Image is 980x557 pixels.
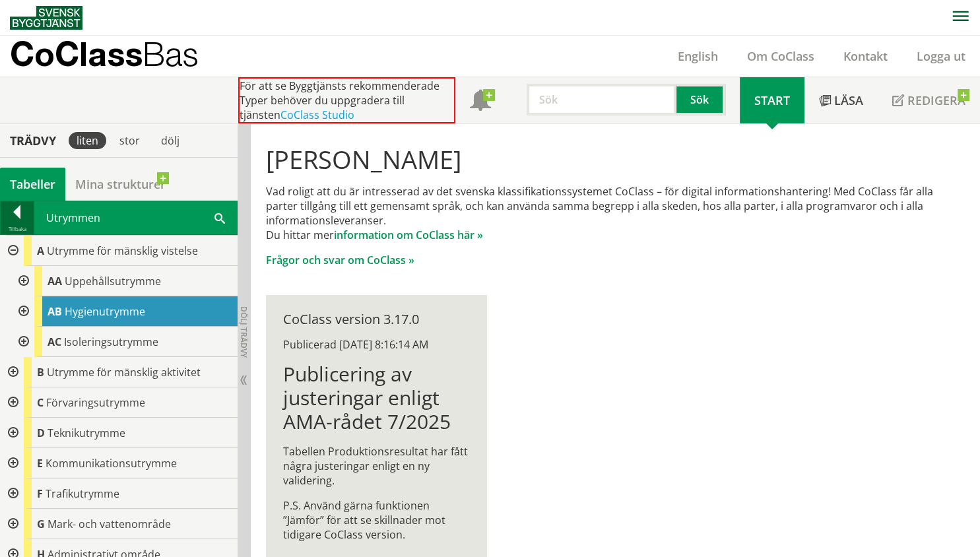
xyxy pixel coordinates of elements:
[1,224,34,234] div: Tillbaka
[527,84,676,115] input: Sök
[280,108,354,122] a: CoClass Studio
[37,426,45,440] span: D
[334,228,483,242] a: information om CoClass här »
[34,201,237,234] div: Utrymmen
[153,132,187,149] div: dölj
[907,92,965,108] span: Redigera
[676,84,725,115] button: Sök
[11,296,238,327] div: Gå till informationssidan för CoClass Studio
[37,395,44,410] span: C
[48,335,61,349] span: AC
[214,211,225,224] span: Sök i tabellen
[37,456,43,471] span: E
[37,486,43,501] span: F
[283,444,470,488] p: Tabellen Produktionsresultat har fått några justeringar enligt en ny validering.
[878,77,980,123] a: Redigera
[470,91,491,112] span: Notifikationer
[65,168,176,201] a: Mina strukturer
[238,77,455,123] div: För att se Byggtjänsts rekommenderade Typer behöver du uppgradera till tjänsten
[37,365,44,379] span: B
[48,304,62,319] span: AB
[69,132,106,149] div: liten
[37,517,45,531] span: G
[64,335,158,349] span: Isoleringsutrymme
[902,48,980,64] a: Logga ut
[238,306,249,358] span: Dölj trädvy
[47,244,198,258] span: Utrymme för mänsklig vistelse
[46,486,119,501] span: Trafikutrymme
[266,184,965,242] p: Vad roligt att du är intresserad av det svenska klassifikationssystemet CoClass – för digital inf...
[740,77,804,123] a: Start
[733,48,829,64] a: Om CoClass
[65,304,145,319] span: Hygienutrymme
[47,365,201,379] span: Utrymme för mänsklig aktivitet
[37,244,44,258] span: A
[3,133,63,148] div: Trädvy
[11,327,238,357] div: Gå till informationssidan för CoClass Studio
[46,395,145,410] span: Förvaringsutrymme
[283,312,470,327] div: CoClass version 3.17.0
[10,6,82,30] img: Svensk Byggtjänst
[283,498,470,542] p: P.S. Använd gärna funktionen ”Jämför” för att se skillnader mot tidigare CoClass version.
[283,362,470,434] h1: Publicering av justeringar enligt AMA-rådet 7/2025
[804,77,878,123] a: Läsa
[48,274,62,288] span: AA
[48,426,125,440] span: Teknikutrymme
[834,92,863,108] span: Läsa
[10,46,199,61] p: CoClass
[11,266,238,296] div: Gå till informationssidan för CoClass Studio
[46,456,177,471] span: Kommunikationsutrymme
[283,337,470,352] div: Publicerad [DATE] 8:16:14 AM
[143,34,199,73] span: Bas
[266,253,414,267] a: Frågor och svar om CoClass »
[266,145,965,174] h1: [PERSON_NAME]
[754,92,790,108] span: Start
[112,132,148,149] div: stor
[829,48,902,64] a: Kontakt
[48,517,171,531] span: Mark- och vattenområde
[663,48,733,64] a: English
[10,36,227,77] a: CoClassBas
[65,274,161,288] span: Uppehållsutrymme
